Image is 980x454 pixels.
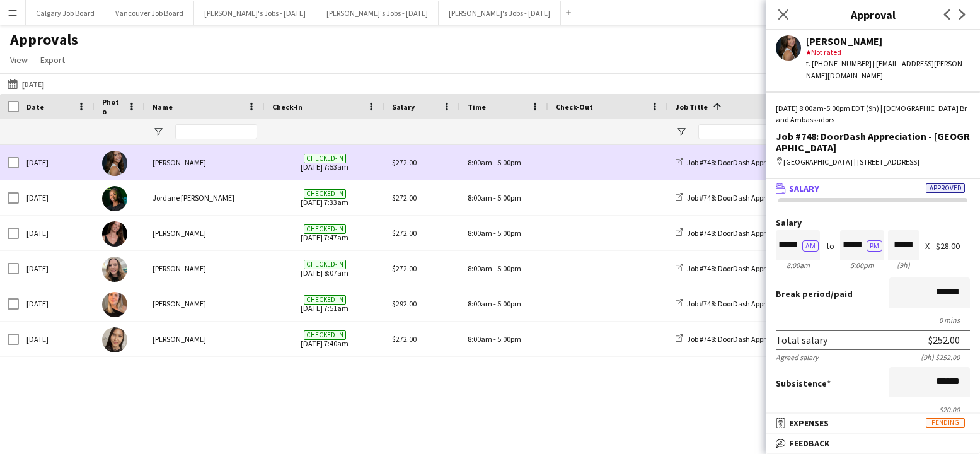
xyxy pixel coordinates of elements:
div: Total salary [776,334,827,346]
button: [PERSON_NAME]'s Jobs - [DATE] [194,1,316,25]
div: Agreed salary [776,352,819,362]
button: Calgary Job Board [26,1,105,25]
span: Job #748: DoorDash Appreciation - [GEOGRAPHIC_DATA] [687,299,867,308]
span: Salary [392,102,415,112]
button: [PERSON_NAME]'s Jobs - [DATE] [316,1,439,25]
div: [PERSON_NAME] [145,251,265,286]
img: Camilla Bazakov [102,327,127,352]
span: 5:00pm [497,299,521,308]
span: Job #748: DoorDash Appreciation - [GEOGRAPHIC_DATA] [687,264,867,273]
div: X [925,242,930,251]
span: Job #748: DoorDash Appreciation - [GEOGRAPHIC_DATA] [687,334,867,344]
span: - [493,158,496,167]
div: Job #748: DoorDash Appreciation - [GEOGRAPHIC_DATA] [776,131,970,153]
label: /paid [776,288,853,300]
a: Export [35,52,70,68]
span: Checked-in [304,330,346,340]
span: 8:00am [468,264,492,273]
div: [PERSON_NAME] [145,145,265,180]
span: Approved [926,183,965,193]
span: 8:00am [468,228,492,238]
div: Not rated [806,47,970,58]
span: 5:00pm [497,334,521,344]
span: 5:00pm [497,158,521,167]
span: $272.00 [392,264,417,273]
div: [PERSON_NAME] [145,216,265,250]
span: Feedback [789,438,830,449]
span: View [10,54,28,66]
img: Jessica Curtis [102,221,127,247]
span: [DATE] 7:53am [272,145,377,180]
div: $252.00 [928,334,960,346]
span: Name [153,102,173,112]
span: Checked-in [304,154,346,163]
span: Export [40,54,65,66]
input: Job Title Filter Input [698,124,884,139]
span: $272.00 [392,193,417,202]
span: 8:00am [468,158,492,167]
div: [DATE] [19,180,95,215]
button: PM [867,240,882,252]
div: to [826,242,834,251]
div: [DATE] [19,251,95,286]
a: Job #748: DoorDash Appreciation - [GEOGRAPHIC_DATA] [676,264,867,273]
span: Break period [776,288,831,300]
input: Name Filter Input [175,124,257,139]
div: t. [PHONE_NUMBER] | [EMAIL_ADDRESS][PERSON_NAME][DOMAIN_NAME] [806,58,970,81]
div: Jordane [PERSON_NAME] [145,180,265,215]
div: [DATE] [19,286,95,321]
span: Job #748: DoorDash Appreciation - [GEOGRAPHIC_DATA] [687,228,867,238]
span: [DATE] 7:40am [272,322,377,356]
div: 8:00am [776,260,820,270]
span: Pending [926,418,965,428]
span: [DATE] 8:07am [272,251,377,286]
a: Job #748: DoorDash Appreciation - [GEOGRAPHIC_DATA] [676,158,867,167]
img: Jordane Denis Jodie [102,186,127,211]
div: $28.00 [936,242,970,251]
span: 5:00pm [497,228,521,238]
span: Checked-in [304,224,346,234]
div: [GEOGRAPHIC_DATA] | [STREET_ADDRESS] [776,156,970,168]
span: $272.00 [392,334,417,344]
span: Checked-in [304,295,346,305]
a: Job #748: DoorDash Appreciation - [GEOGRAPHIC_DATA] [676,193,867,202]
a: Job #748: DoorDash Appreciation - [GEOGRAPHIC_DATA] [676,334,867,344]
img: Maxine Denis [102,151,127,176]
span: 8:00am [468,334,492,344]
span: Date [26,102,44,112]
span: Salary [789,183,819,194]
span: Job #748: DoorDash Appreciation - [GEOGRAPHIC_DATA] [687,158,867,167]
button: Vancouver Job Board [105,1,194,25]
div: 5:00pm [840,260,884,270]
span: 5:00pm [497,193,521,202]
span: Checked-in [304,260,346,269]
span: 8:00am [468,299,492,308]
button: Open Filter Menu [676,126,687,137]
div: [PERSON_NAME] [145,322,265,356]
span: [DATE] 7:47am [272,216,377,250]
span: - [493,228,496,238]
span: $292.00 [392,299,417,308]
div: $20.00 [776,405,970,414]
div: [DATE] 8:00am-5:00pm EDT (9h) | [DEMOGRAPHIC_DATA] Brand Ambassadors [776,103,970,125]
span: [DATE] 7:51am [272,286,377,321]
div: 0 mins [776,315,970,325]
button: AM [802,240,819,252]
span: [DATE] 7:33am [272,180,377,215]
div: [PERSON_NAME] [806,35,970,47]
button: Open Filter Menu [153,126,164,137]
div: [PERSON_NAME] [145,286,265,321]
img: Audrey Choquette [102,292,127,317]
button: [PERSON_NAME]'s Jobs - [DATE] [439,1,561,25]
span: Checked-in [304,189,346,199]
mat-expansion-panel-header: SalaryApproved [766,179,980,198]
div: [DATE] [19,322,95,356]
span: Check-In [272,102,303,112]
span: - [493,264,496,273]
span: - [493,334,496,344]
span: $272.00 [392,228,417,238]
div: (9h) $252.00 [921,352,970,362]
h3: Approval [766,6,980,23]
a: Job #748: DoorDash Appreciation - [GEOGRAPHIC_DATA] [676,228,867,238]
div: [DATE] [19,216,95,250]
